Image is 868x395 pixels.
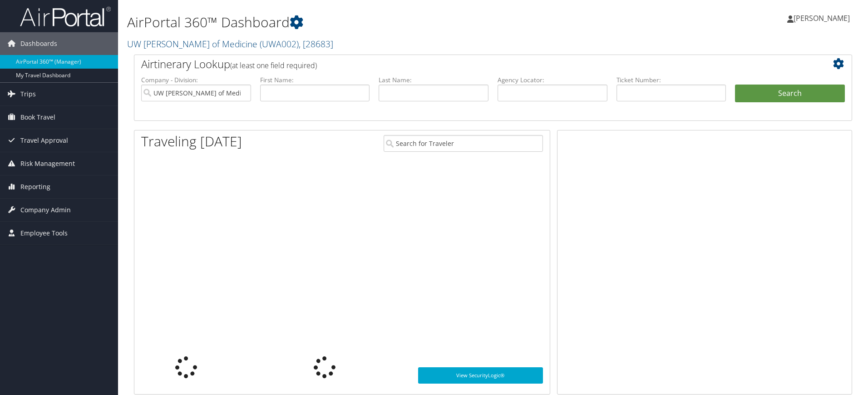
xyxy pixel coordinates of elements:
[260,75,370,85] label: First Name:
[127,13,615,32] h1: AirPortal 360™ Dashboard
[20,106,55,129] span: Book Travel
[20,199,71,221] span: Company Admin
[20,83,36,105] span: Trips
[141,75,251,85] label: Company - Division:
[794,13,850,23] span: [PERSON_NAME]
[141,132,242,151] h1: Traveling [DATE]
[616,75,726,85] label: Ticket Number:
[498,75,607,85] label: Agency Locator:
[260,38,299,50] span: ( UWA002 )
[20,129,68,152] span: Travel Approval
[20,175,50,198] span: Reporting
[127,38,333,50] a: UW [PERSON_NAME] of Medicine
[20,222,68,245] span: Employee Tools
[20,32,57,55] span: Dashboards
[418,367,543,384] a: View SecurityLogic®
[20,6,111,27] img: airportal-logo.png
[787,5,859,32] a: [PERSON_NAME]
[379,75,488,85] label: Last Name:
[384,135,543,152] input: Search for Traveler
[20,152,75,175] span: Risk Management
[735,85,845,103] button: Search
[141,56,785,72] h2: Airtinerary Lookup
[230,60,317,70] span: (at least one field required)
[299,38,333,50] span: , [ 28683 ]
